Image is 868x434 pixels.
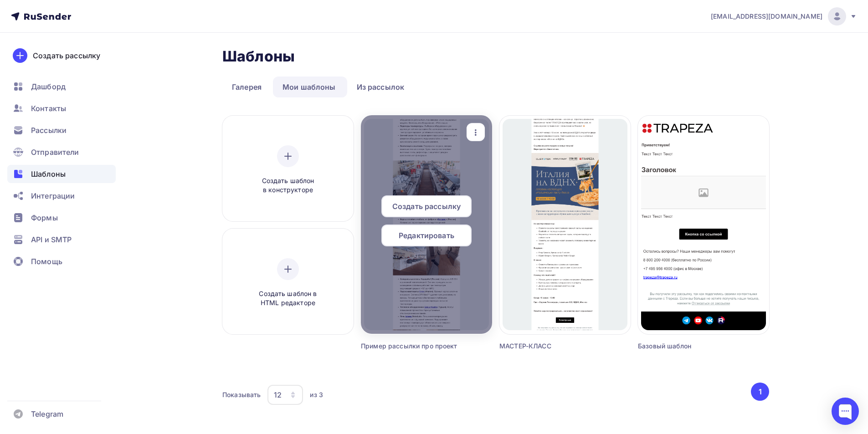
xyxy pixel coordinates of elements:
span: Редактировать [399,230,454,241]
a: [EMAIL_ADDRESS][DOMAIN_NAME] [711,7,857,26]
a: Шаблоны [7,165,116,183]
ul: Pagination [750,383,770,401]
div: Пример рассылки про проект [361,342,459,351]
a: Из рассылок [347,77,414,97]
div: Создать рассылку [33,50,100,61]
span: Формы [31,212,58,223]
span: Рассылки [31,125,67,136]
span: Дашборд [31,81,66,92]
a: Мои шаблоны [273,77,345,97]
a: Дашборд [7,77,116,96]
a: Формы [7,209,116,227]
button: 12 [267,384,303,405]
span: Отправители [31,147,79,158]
span: [EMAIL_ADDRESS][DOMAIN_NAME] [711,12,822,21]
div: МАСТЕР-КЛАСС [499,342,598,351]
a: Галерея [222,77,271,97]
div: 12 [274,389,282,400]
a: Рассылки [7,121,116,139]
span: API и SMTP [31,234,72,245]
span: Создать рассылку [392,201,461,212]
h2: Шаблоны [222,47,295,66]
div: из 3 [310,390,323,399]
a: Отправители [7,143,116,161]
div: Базовый шаблон [638,342,736,351]
span: Помощь [31,256,62,267]
span: Telegram [31,408,63,419]
a: Контакты [7,99,116,117]
span: Шаблоны [31,168,66,179]
button: Go to page 1 [751,383,769,401]
span: Интеграции [31,190,75,201]
span: Создать шаблон в HTML редакторе [245,289,331,308]
div: Показывать [222,390,261,399]
span: Создать шаблон в конструкторе [245,176,331,195]
span: Контакты [31,103,66,114]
